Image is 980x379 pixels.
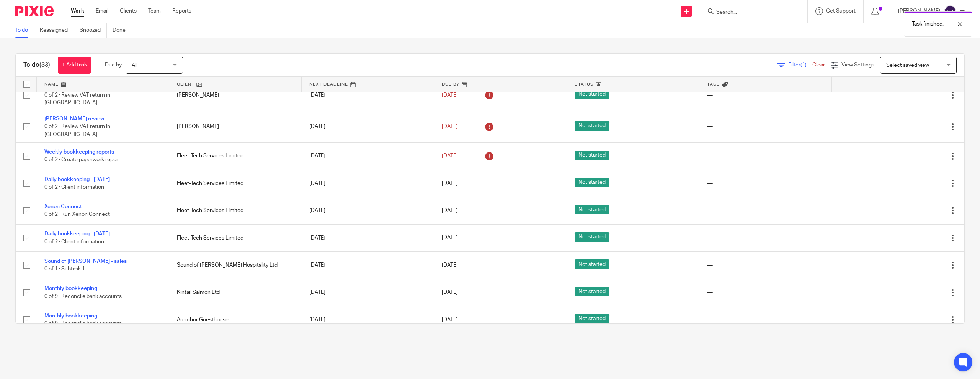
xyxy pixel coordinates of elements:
[442,290,458,295] span: [DATE]
[442,208,458,213] span: [DATE]
[44,321,122,326] span: 0 of 9 · Reconcile bank accounts
[442,235,458,241] span: [DATE]
[23,61,50,69] h1: To do
[800,62,807,68] span: (1)
[58,57,91,74] a: + Add task
[80,23,107,38] a: Snoozed
[302,224,434,251] td: [DATE]
[302,252,434,279] td: [DATE]
[886,63,929,68] span: Select saved view
[707,261,824,269] div: ---
[912,20,944,28] p: Task finished.
[113,23,131,38] a: Done
[15,23,34,38] a: To do
[707,152,824,160] div: ---
[44,231,110,236] a: Daily bookkeeping - [DATE]
[302,197,434,224] td: [DATE]
[15,6,54,16] img: Pixie
[707,288,824,296] div: ---
[707,316,824,324] div: ---
[44,177,110,182] a: Daily bookkeeping - [DATE]
[44,286,97,291] a: Monthly bookkeeping
[148,7,161,15] a: Team
[442,92,458,98] span: [DATE]
[442,262,458,268] span: [DATE]
[44,239,104,245] span: 0 of 2 · Client information
[707,91,824,99] div: ---
[575,232,609,242] span: Not started
[44,212,110,217] span: 0 of 2 · Run Xenon Connect
[44,313,97,319] a: Monthly bookkeeping
[302,111,434,142] td: [DATE]
[44,266,85,272] span: 0 of 1 · Subtask 1
[40,23,74,38] a: Reassigned
[442,181,458,186] span: [DATE]
[39,62,50,68] span: (33)
[707,180,824,187] div: ---
[44,92,110,106] span: 0 of 2 · Review VAT return in [GEOGRAPHIC_DATA]
[169,306,302,333] td: Ardmhor Guesthouse
[707,123,824,130] div: ---
[707,207,824,214] div: ---
[96,7,108,15] a: Email
[302,170,434,197] td: [DATE]
[575,287,609,296] span: Not started
[302,143,434,170] td: [DATE]
[169,111,302,142] td: [PERSON_NAME]
[44,204,82,209] a: Xenon Connect
[169,197,302,224] td: Fleet-Tech Services Limited
[442,317,458,322] span: [DATE]
[44,116,104,121] a: [PERSON_NAME] review
[120,7,137,15] a: Clients
[575,259,609,269] span: Not started
[132,63,137,68] span: All
[575,121,609,131] span: Not started
[707,82,720,86] span: Tags
[44,259,127,264] a: Sound of [PERSON_NAME] - sales
[71,7,84,15] a: Work
[575,151,609,160] span: Not started
[169,170,302,197] td: Fleet-Tech Services Limited
[44,124,110,137] span: 0 of 2 · Review VAT return in [GEOGRAPHIC_DATA]
[169,143,302,170] td: Fleet-Tech Services Limited
[302,279,434,306] td: [DATE]
[44,185,104,190] span: 0 of 2 · Client information
[302,306,434,333] td: [DATE]
[169,224,302,251] td: Fleet-Tech Services Limited
[575,89,609,99] span: Not started
[169,79,302,111] td: [PERSON_NAME]
[169,252,302,279] td: Sound of [PERSON_NAME] Hospitality Ltd
[44,149,114,155] a: Weekly bookkeeping reports
[575,314,609,324] span: Not started
[575,205,609,214] span: Not started
[944,5,956,18] img: svg%3E
[812,62,825,68] a: Clear
[841,62,874,68] span: View Settings
[44,157,120,163] span: 0 of 2 · Create paperwork report
[788,62,812,68] span: Filter
[442,153,458,159] span: [DATE]
[105,61,122,69] p: Due by
[575,178,609,187] span: Not started
[172,7,191,15] a: Reports
[442,124,458,129] span: [DATE]
[707,234,824,242] div: ---
[169,279,302,306] td: Kintail Salmon Ltd
[44,294,122,299] span: 0 of 9 · Reconcile bank accounts
[302,79,434,111] td: [DATE]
